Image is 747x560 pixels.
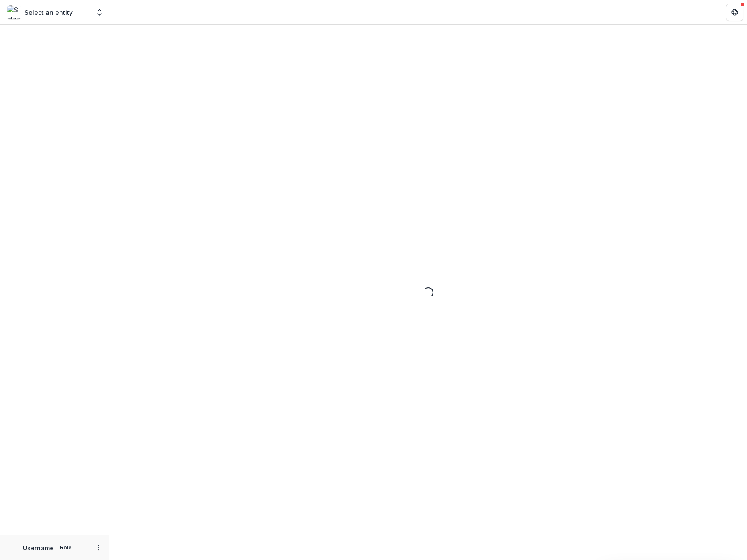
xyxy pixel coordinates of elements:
p: Role [57,544,74,552]
img: Select an entity [7,5,21,19]
p: Username [23,543,54,553]
button: Get Help [726,4,743,21]
button: Open entity switcher [93,4,106,21]
button: More [93,542,104,553]
p: Select an entity [25,8,73,17]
